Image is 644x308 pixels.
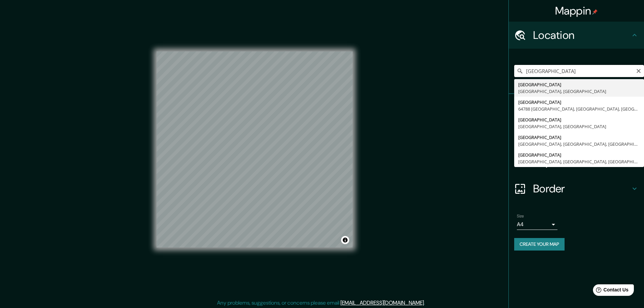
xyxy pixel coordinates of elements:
[518,141,640,147] div: [GEOGRAPHIC_DATA], [GEOGRAPHIC_DATA], [GEOGRAPHIC_DATA]
[592,9,598,15] img: pin-icon.png
[340,299,424,306] a: [EMAIL_ADDRESS][DOMAIN_NAME]
[509,94,644,121] div: Pins
[533,28,630,42] h4: Location
[518,134,640,141] div: [GEOGRAPHIC_DATA]
[533,155,630,168] h4: Layout
[518,99,640,105] div: [GEOGRAPHIC_DATA]
[426,299,427,307] div: .
[341,236,349,244] button: Toggle attribution
[509,121,644,148] div: Style
[514,65,644,77] input: Pick your city or area
[425,299,426,307] div: .
[518,81,640,88] div: [GEOGRAPHIC_DATA]
[636,67,641,74] button: Clear
[518,158,640,165] div: [GEOGRAPHIC_DATA], [GEOGRAPHIC_DATA], [GEOGRAPHIC_DATA]
[517,219,557,230] div: A4
[514,238,565,251] button: Create your map
[518,116,640,123] div: [GEOGRAPHIC_DATA]
[518,88,640,95] div: [GEOGRAPHIC_DATA], [GEOGRAPHIC_DATA]
[518,123,640,130] div: [GEOGRAPHIC_DATA], [GEOGRAPHIC_DATA]
[509,175,644,202] div: Border
[518,105,640,112] div: 64788 [GEOGRAPHIC_DATA], [GEOGRAPHIC_DATA], [GEOGRAPHIC_DATA]
[584,282,637,301] iframe: Help widget launcher
[517,213,524,219] label: Size
[509,22,644,49] div: Location
[555,4,598,18] h4: Mappin
[509,148,644,175] div: Layout
[217,299,425,307] p: Any problems, suggestions, or concerns please email .
[533,182,630,195] h4: Border
[157,51,353,247] canvas: Map
[518,151,640,158] div: [GEOGRAPHIC_DATA]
